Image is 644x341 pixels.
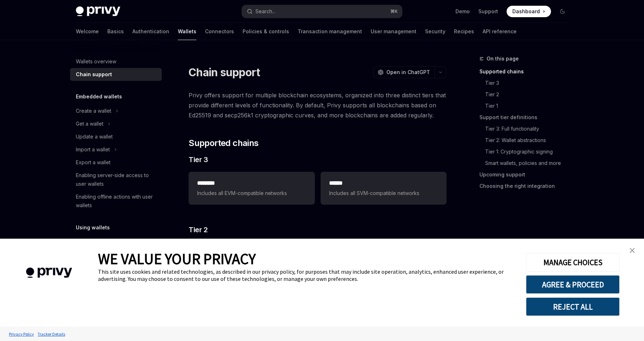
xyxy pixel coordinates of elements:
a: Authentication [132,23,169,40]
a: Demo [455,8,470,15]
a: Connectors [205,23,234,40]
a: Wallets [178,23,196,40]
a: close banner [625,243,639,258]
div: Chain support [76,70,112,79]
span: Supported chains [189,137,258,149]
a: Security [425,23,445,40]
a: Tier 1: Cryptographic signing [485,146,574,157]
div: Export a wallet [76,158,111,167]
button: MANAGE CHOICES [526,253,620,272]
div: Create a wallet [76,107,111,115]
a: **** ***Includes all EVM-compatible networks [189,172,314,205]
img: dark logo [76,6,120,16]
a: Supported chains [479,66,574,77]
button: Toggle dark mode [557,6,568,17]
span: Privy offers support for multiple blockchain ecosystems, organized into three distinct tiers that... [189,90,447,120]
a: Tier 3: Full functionality [485,123,574,135]
a: Upcoming support [479,169,574,180]
span: Tier 3 [189,155,208,165]
a: Tier 2 [485,89,574,100]
button: REJECT ALL [526,297,620,316]
a: Support tier definitions [479,112,574,123]
a: **** *Includes all SVM-compatible networks [321,172,447,205]
span: Tier 2 [189,225,208,235]
button: Open in ChatGPT [373,66,434,78]
a: Chain support [70,68,162,81]
a: Wallets overview [70,55,162,68]
span: On this page [487,54,519,63]
button: Search...⌘K [242,5,402,18]
a: Tier 1 [485,100,574,112]
span: ⌘ K [390,9,398,14]
a: Tracker Details [36,328,67,340]
a: Policies & controls [243,23,289,40]
a: Transaction management [298,23,362,40]
button: AGREE & PROCEED [526,275,620,294]
a: Choosing the right integration [479,180,574,192]
span: Dashboard [512,8,540,15]
a: Export a wallet [70,156,162,169]
div: This site uses cookies and related technologies, as described in our privacy policy, for purposes... [98,268,515,282]
img: company logo [11,257,87,288]
div: Update a wallet [76,132,113,141]
h5: Embedded wallets [76,92,122,101]
span: WE VALUE YOUR PRIVACY [98,249,256,268]
div: Wallets overview [76,57,116,66]
a: User management [371,23,416,40]
div: Enabling offline actions with user wallets [76,193,157,210]
a: Enabling server-side access to user wallets [70,169,162,190]
a: API reference [483,23,517,40]
a: Welcome [76,23,99,40]
a: Tier 2: Wallet abstractions [485,135,574,146]
div: Import a wallet [76,145,110,154]
a: Smart wallets, policies and more [485,157,574,169]
a: Basics [107,23,124,40]
span: Includes all SVM-compatible networks [329,189,438,198]
a: Dashboard [507,6,551,17]
h5: Using wallets [76,223,110,232]
div: Ethereum [76,238,98,246]
a: Privacy Policy [7,328,36,340]
span: Open in ChatGPT [386,69,430,76]
div: Search... [255,7,275,16]
a: Update a wallet [70,130,162,143]
h1: Chain support [189,66,260,79]
a: Tier 3 [485,77,574,89]
div: Get a wallet [76,120,103,128]
a: Enabling offline actions with user wallets [70,190,162,212]
span: Includes all EVM-compatible networks [197,189,306,198]
a: Support [478,8,498,15]
div: Enabling server-side access to user wallets [76,171,157,188]
a: Recipes [454,23,474,40]
img: close banner [630,248,635,253]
